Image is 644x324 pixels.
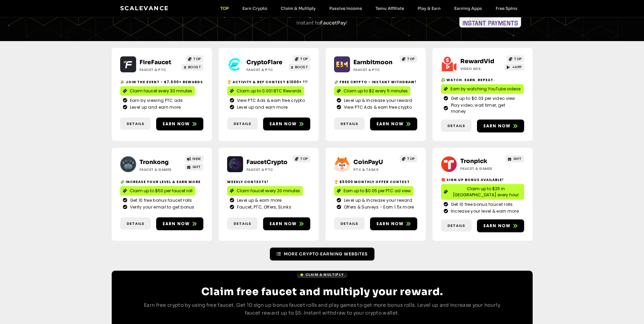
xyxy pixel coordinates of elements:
[274,6,323,11] a: Claim & Multiply
[130,188,192,194] span: Claim up to $50 per faucet roll
[344,88,408,94] span: Claim up to $2 every 5 minutes
[342,197,412,203] span: Level up & Increase your reward
[128,197,192,203] span: Get 10 free bonus faucet rolls
[295,65,308,70] span: BOOST
[188,65,201,70] span: BOOST
[128,97,183,104] span: Earn by viewing PTC ads
[300,156,308,161] span: TOP
[128,204,195,210] span: Verify your email to get bonus
[140,67,182,72] h2: Faucet & PTC
[156,118,203,130] a: Earn now
[460,66,503,71] h2: Video ads
[449,102,521,114] span: Play video, wait timer, get money
[441,120,472,132] a: Details
[227,217,258,230] a: Details
[477,219,524,232] a: Earn now
[342,104,412,110] span: View PTC Ads & earn free crypto
[227,86,304,96] a: Claim up to 0.001 BTC Rewards
[477,120,524,132] a: Earn now
[140,159,169,166] a: Tronkong
[447,223,465,229] span: Details
[320,20,346,26] a: FaucetPay
[441,84,523,94] a: Earn by watching YouTube videos
[447,6,489,11] a: Earning Apps
[120,5,169,12] a: Scalevance
[341,221,358,227] span: Details
[235,104,288,110] span: Level up and earn more
[297,271,347,278] a: Claim & Multiply
[140,59,171,66] a: FireFaucet
[120,79,203,85] h2: 🎉 Join the event - $7,500+ Rewards
[353,59,392,66] a: Earnbitmoon
[483,223,511,229] span: Earn now
[334,86,410,96] a: Claim up to $2 every 5 minutes
[400,155,417,162] a: TOP
[139,301,505,318] p: Earn free crypto by using free faucet. Get 10 sign up bonus faucet rolls and play games to get mo...
[342,204,414,210] span: Offers & Surveys - Earn 1.5x more
[353,167,396,172] h2: ptc & Tasks
[182,64,203,71] a: BOOST
[246,59,282,66] a: CryptoFlare
[192,156,201,161] span: NEW
[334,186,413,196] a: Earn up to $0.05 per PTC ad view
[293,155,310,162] a: TOP
[237,188,300,194] span: Claim faucet every 20 minutes
[234,121,251,127] span: Details
[441,77,524,83] h2: ♻️ Watch. Earn. Repeat.
[246,159,288,166] a: FaucetCrypto
[376,121,404,127] span: Earn now
[263,118,310,130] a: Earn now
[460,158,487,165] a: Tronpick
[227,179,310,184] h2: Weekly contests!
[449,208,519,214] span: Increase your level & earn more
[334,179,417,184] h2: 🏆 $5000 Monthly Offer contest
[449,95,515,102] span: Get up to $0.03 per video view
[341,121,358,127] span: Details
[507,55,524,62] a: TOP
[513,156,522,161] span: GIFT
[460,166,503,171] h2: Faucet & Games
[449,201,513,208] span: Get 10 free bonus faucet rolls
[235,197,282,203] span: Level up & earn more
[270,248,374,260] a: More Crypto Earning Websites
[344,188,411,194] span: Earn up to $0.05 per PTC ad view
[127,221,144,227] span: Details
[227,118,258,130] a: Details
[246,167,289,172] h2: Faucet & PTC
[156,217,203,230] a: Earn now
[127,121,144,127] span: Details
[376,221,404,227] span: Earn now
[163,121,190,127] span: Earn now
[370,118,417,130] a: Earn now
[323,6,369,11] a: Passive Income
[411,6,447,11] a: Play & Earn
[504,64,524,71] a: +APP
[483,123,511,129] span: Earn now
[270,221,297,227] span: Earn now
[227,79,310,85] h2: 🏆 Activity & ref contest $1000+ !!!
[214,6,236,11] a: TOP
[505,155,524,162] a: GIFT
[334,118,365,130] a: Details
[128,104,181,110] span: Level up and earn more
[293,55,310,62] a: TOP
[289,64,310,71] a: BOOST
[450,86,521,92] span: Earn by watching YouTube videos
[214,6,524,11] nav: Menu
[284,251,368,257] span: More Crypto Earning Websites
[120,217,151,230] a: Details
[353,67,396,72] h2: Faucet & PTC
[342,97,412,104] span: Level up & Increase your reward
[192,164,201,169] span: GIFT
[185,163,203,170] a: GIFT
[407,156,415,161] span: TOP
[489,6,524,11] a: Free Spins
[306,272,344,277] span: Claim & Multiply
[441,219,472,232] a: Details
[370,217,417,230] a: Earn now
[186,55,203,62] a: TOP
[120,179,203,184] h2: 💸 Increase your level & earn more
[334,217,365,230] a: Details
[139,286,505,298] h2: Claim free faucet and multiply your reward.
[140,167,182,172] h2: Faucet & Games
